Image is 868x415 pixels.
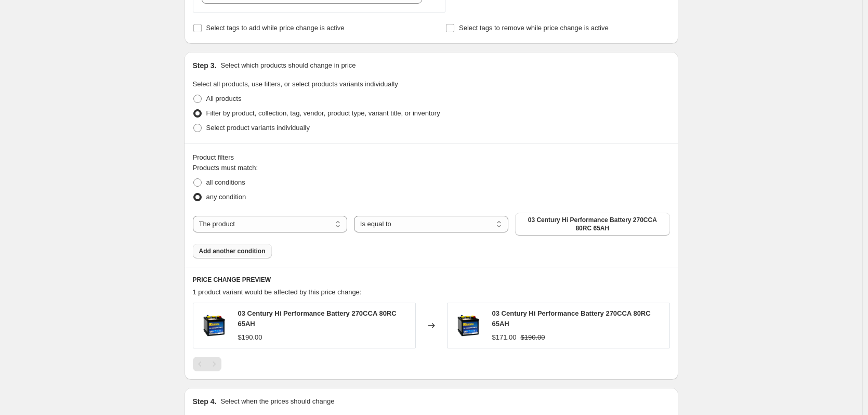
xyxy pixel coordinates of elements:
h2: Step 3. [193,60,217,71]
span: Select tags to remove while price change is active [459,24,609,32]
span: Add another condition [199,247,266,255]
h2: Step 4. [193,396,217,407]
span: any condition [206,193,246,201]
span: 1 product variant would be affected by this price change: [193,288,362,296]
button: 03 Century Hi Performance Battery 270CCA 80RC 65AH [515,213,669,236]
img: 101126_80x.png [453,310,484,341]
div: Product filters [193,152,670,163]
span: 03 Century Hi Performance Battery 270CCA 80RC 65AH [492,309,651,328]
span: 03 Century Hi Performance Battery 270CCA 80RC 65AH [521,216,663,232]
nav: Pagination [193,357,221,371]
span: all conditions [206,178,245,186]
span: Select tags to add while price change is active [206,24,345,32]
p: Select which products should change in price [220,60,356,71]
img: 101126_80x.png [199,310,230,341]
span: 03 Century Hi Performance Battery 270CCA 80RC 65AH [238,309,397,328]
span: Select all products, use filters, or select products variants individually [193,80,398,88]
span: Select product variants individually [206,124,310,132]
p: Select when the prices should change [220,396,334,407]
span: Filter by product, collection, tag, vendor, product type, variant title, or inventory [206,109,440,117]
div: $190.00 [238,332,262,343]
span: All products [206,95,242,102]
button: Add another condition [193,244,272,258]
h6: PRICE CHANGE PREVIEW [193,276,670,284]
span: Products must match: [193,164,258,172]
strike: $190.00 [521,332,545,343]
div: $171.00 [492,332,517,343]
